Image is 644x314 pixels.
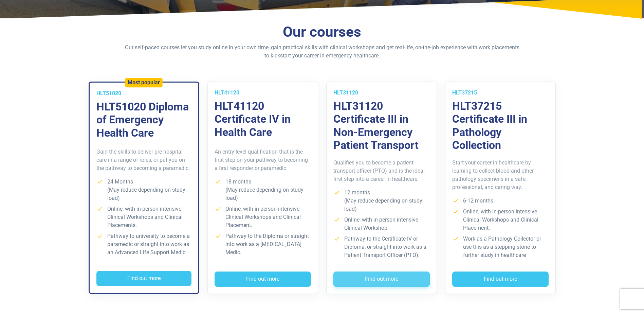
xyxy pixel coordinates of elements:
[333,235,430,259] li: Pathway to the Certificate IV or Diploma, or straight into work as a Patient Transport Officer (P...
[215,205,311,229] li: Online, with in-person intensive Clinical Workshops and Clinical Placement.
[96,232,191,257] li: Pathway to university to become a paramedic or straight into work as an Advanced Life Support Medic.
[452,159,549,191] p: Start your career in healthcare by learning to collect blood and other pathology specimens in a s...
[452,272,549,287] button: Find out more
[445,82,556,294] a: HLT37215 HLT37215 Certificate III in Pathology Collection Start your career in healthcare by lear...
[333,100,430,152] h3: HLT31120 Certificate III in Non-Emergency Patient Transport
[124,43,521,60] p: Our self-paced courses let you study online in your own time, gain practical skills with clinical...
[326,82,437,294] a: HLT31120 HLT31120 Certificate III in Non-Emergency Patient Transport Qualifies you to become a pa...
[128,79,160,86] h5: Most popular
[215,148,311,172] p: An entry-level qualification that is the first step on your pathway to becoming a first responder...
[96,205,191,229] li: Online, with in-person intensive Clinical Workshops and Clinical Placements.
[452,89,477,96] span: HLT37215
[452,208,549,232] li: Online, with in-person intensive Clinical Workshops and Clinical Placement.
[96,100,191,139] h3: HLT51020 Diploma of Emergency Health Care
[215,232,311,257] li: Pathway to the Diploma or straight into work as a [MEDICAL_DATA] Medic.
[215,272,311,287] button: Find out more
[96,178,191,202] li: 24 Months (May reduce depending on study load)
[333,159,430,183] p: Qualifies you to become a patient transport officer (PTO) and is the ideal first step into a care...
[207,82,318,294] a: HLT41120 HLT41120 Certificate IV in Health Care An entry-level qualification that is the first st...
[333,216,430,232] li: Online, with in-person intensive Clinical Workshop.
[96,90,121,97] span: HLT51020
[215,89,239,96] span: HLT41120
[124,23,521,41] h2: Our courses
[452,235,549,259] li: Work as a Pathology Collector or use this as a stepping stone to further study in healthcare
[89,82,199,294] a: Most popular HLT51020 HLT51020 Diploma of Emergency Health Care Gain the skills to deliver pre-ho...
[215,178,311,202] li: 18 months (May reduce depending on study load)
[333,272,430,287] button: Find out more
[452,100,549,152] h3: HLT37215 Certificate III in Pathology Collection
[215,100,311,139] h3: HLT41120 Certificate IV in Health Care
[333,189,430,213] li: 12 months (May reduce depending on study load)
[96,148,191,172] p: Gain the skills to deliver pre-hospital care in a range of roles, or put you on the pathway to be...
[333,89,358,96] span: HLT31120
[452,197,549,205] li: 6-12 months
[96,271,191,286] button: Find out more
